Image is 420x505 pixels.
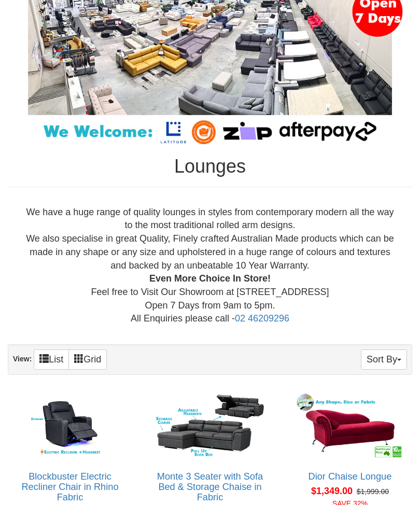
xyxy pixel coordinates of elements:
[21,471,118,502] a: Blockbuster Electric Recliner Chair in Rhino Fabric
[16,206,404,326] div: We have a huge range of quality lounges in styles from contemporary modern all the way to the mos...
[13,355,32,363] strong: View:
[13,391,127,461] img: Blockbuster Electric Recliner Chair in Rhino Fabric
[311,486,353,496] span: $1,349.00
[293,391,407,461] img: Dior Chaise Longue
[357,487,389,496] del: $1,999.00
[157,471,263,502] a: Monte 3 Seater with Sofa Bed & Storage Chaise in Fabric
[309,471,392,482] a: Dior Chaise Longue
[68,349,107,370] a: Grid
[235,313,289,324] a: 02 46209296
[8,156,412,177] h1: Lounges
[149,273,271,284] b: Even More Choice In Store!
[34,349,69,370] a: List
[361,349,407,370] button: Sort By
[153,391,267,461] img: Monte 3 Seater with Sofa Bed & Storage Chaise in Fabric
